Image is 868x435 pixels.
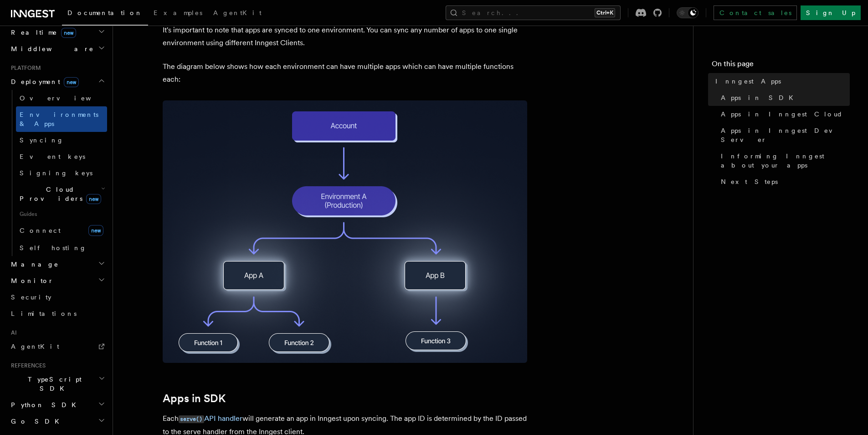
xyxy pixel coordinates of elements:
span: Limitations [11,310,77,317]
span: Apps in Inngest Dev Server [721,126,850,144]
button: Cloud Providersnew [16,181,107,207]
span: Inngest Apps [715,77,781,86]
a: Apps in SDK [717,89,850,106]
p: It's important to note that apps are synced to one environment. You can sync any number of apps t... [163,24,527,49]
a: Self hosting [16,240,107,256]
code: serve() [179,415,204,423]
a: Sign Up [801,5,861,20]
button: Go SDK [7,413,107,430]
span: TypeScript SDK [7,375,98,393]
button: Toggle dark mode [677,7,699,18]
button: Python SDK [7,397,107,413]
span: new [86,194,101,204]
span: Security [11,293,51,301]
span: Python SDK [7,400,82,409]
button: Realtimenew [7,24,107,41]
span: Syncing [20,136,64,144]
span: Informing Inngest about your apps [721,152,850,170]
span: Documentation [67,9,143,16]
a: Informing Inngest about your apps [717,148,850,173]
a: Apps in SDK [163,392,226,405]
span: new [61,28,76,38]
a: AgentKit [208,3,267,25]
a: Apps in Inngest Dev Server [717,122,850,148]
button: TypeScript SDK [7,371,107,397]
span: Platform [7,64,41,72]
a: serve()API handler [179,414,242,423]
a: Event keys [16,148,107,165]
a: Connectnew [16,221,107,240]
span: Signing keys [20,169,92,177]
span: Examples [154,9,202,16]
span: References [7,362,46,369]
a: Environments & Apps [16,106,107,132]
a: Limitations [7,305,107,322]
button: Middleware [7,41,107,57]
a: Contact sales [714,5,797,20]
span: Monitor [7,276,54,285]
span: Go SDK [7,417,65,426]
button: Deploymentnew [7,73,107,90]
span: Apps in Inngest Cloud [721,110,843,119]
span: Overview [20,94,113,102]
img: Diagram showing multiple environments, each with various apps. Within these apps, there are numer... [163,100,527,363]
button: Manage [7,256,107,273]
p: The diagram below shows how each environment can have multiple apps which can have multiple funct... [163,60,527,86]
span: Apps in SDK [721,93,799,102]
span: new [64,77,79,87]
span: Next Steps [721,177,778,186]
span: AgentKit [11,343,59,350]
a: Examples [148,3,208,25]
button: Monitor [7,273,107,289]
a: Next Steps [717,173,850,190]
span: Cloud Providers [16,185,101,203]
span: Environments & Apps [20,111,98,127]
span: Guides [16,207,107,221]
h4: On this page [712,58,850,73]
a: Inngest Apps [712,73,850,89]
span: Deployment [7,77,79,86]
span: Connect [20,227,61,234]
span: new [88,225,103,236]
a: AgentKit [7,338,107,355]
a: Signing keys [16,165,107,181]
span: Manage [7,260,59,269]
kbd: Ctrl+K [595,8,615,17]
span: Self hosting [20,244,87,252]
span: Event keys [20,153,85,160]
span: AgentKit [213,9,262,16]
a: Security [7,289,107,305]
button: Search...Ctrl+K [446,5,621,20]
a: Documentation [62,3,148,26]
span: AI [7,329,17,336]
span: Middleware [7,44,94,53]
a: Overview [16,90,107,106]
span: Realtime [7,28,76,37]
a: Syncing [16,132,107,148]
div: Deploymentnew [7,90,107,256]
a: Apps in Inngest Cloud [717,106,850,122]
